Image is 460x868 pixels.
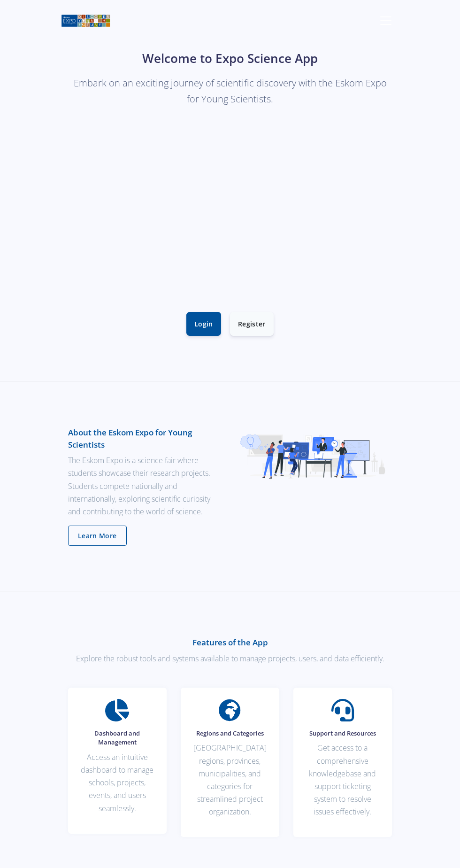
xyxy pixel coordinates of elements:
img: Eskom Expo [237,426,392,485]
h3: Features of the App [68,636,392,649]
p: Embark on an exciting journey of scientific discovery with the Eskom Expo for Young Scientists. [68,75,392,107]
a: Learn More [68,526,127,546]
p: [GEOGRAPHIC_DATA] regions, provinces, municipalities, and categories for streamlined project orga... [192,742,268,818]
h5: Dashboard and Management [79,729,155,747]
a: Login [186,312,221,336]
h5: Regions and Categories [192,729,268,738]
h3: About the Eskom Expo for Young Scientists [68,426,223,450]
h1: Welcome to Expo Science App [68,49,392,68]
iframe: YouTube video player [68,118,392,301]
p: The Eskom Expo is a science fair where students showcase their research projects. Students compet... [68,454,223,518]
p: Access an intuitive dashboard to manage schools, projects, events, and users seamlessly. [79,751,155,815]
button: Toggle navigation [373,11,399,30]
p: Get access to a comprehensive knowledgebase and support ticketing system to resolve issues effect... [305,742,381,818]
p: Explore the robust tools and systems available to manage projects, users, and data efficiently. [68,652,392,665]
h5: Support and Resources [305,729,381,738]
img: logo01.png [61,14,110,28]
a: Register [230,312,274,336]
